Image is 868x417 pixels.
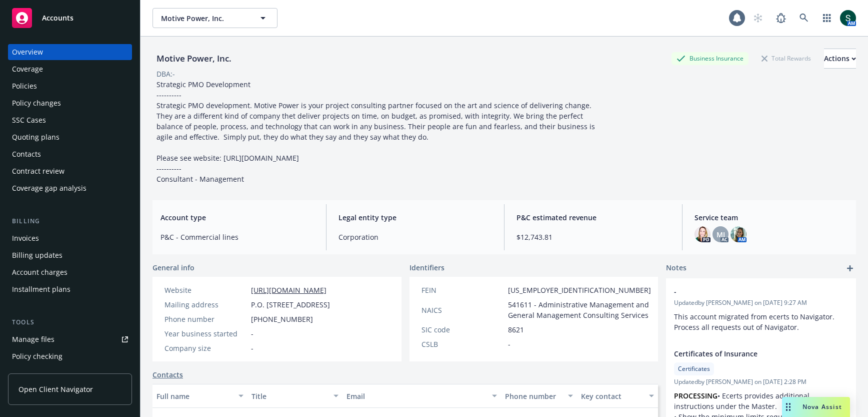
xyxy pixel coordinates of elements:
a: Manage files [8,331,132,347]
button: Actions [824,49,856,69]
span: MJ [716,229,725,240]
div: Key contact [581,391,643,401]
div: CSLB [421,339,504,349]
span: - [251,328,253,339]
div: NAICS [421,305,504,315]
div: Full name [156,391,232,401]
div: Phone number [164,314,247,324]
button: Email [342,384,501,408]
span: Certificates [678,364,710,373]
div: Total Rewards [756,52,816,65]
span: Updated by [PERSON_NAME] on [DATE] 2:28 PM [674,377,848,386]
span: P&C estimated revenue [516,212,670,223]
img: photo [730,226,746,242]
div: Website [164,285,247,295]
a: Policy changes [8,95,132,111]
span: - [674,286,822,297]
div: Motive Power, Inc. [152,52,235,65]
a: Switch app [817,8,837,28]
span: Service team [694,212,848,223]
div: Policies [12,78,37,94]
a: Policies [8,78,132,94]
a: add [844,262,856,274]
a: Contacts [8,146,132,162]
span: Updated by [PERSON_NAME] on [DATE] 9:27 AM [674,298,848,307]
a: Invoices [8,230,132,246]
a: Search [794,8,814,28]
div: Billing updates [12,247,62,263]
a: Quoting plans [8,129,132,145]
span: - [251,343,253,353]
div: Contacts [12,146,41,162]
div: Coverage [12,61,43,77]
div: Contract review [12,163,64,179]
button: Phone number [501,384,577,408]
div: FEIN [421,285,504,295]
span: Corporation [338,232,492,242]
button: Motive Power, Inc. [152,8,277,28]
div: Business Insurance [671,52,748,65]
div: Mailing address [164,299,247,310]
div: SSC Cases [12,112,46,128]
a: [URL][DOMAIN_NAME] [251,285,326,295]
img: photo [694,226,710,242]
span: P&C - Commercial lines [160,232,314,242]
div: Year business started [164,328,247,339]
div: Phone number [505,391,562,401]
span: 8621 [508,324,524,335]
div: Account charges [12,264,67,280]
span: Legal entity type [338,212,492,223]
div: Coverage gap analysis [12,180,86,196]
a: Report a Bug [771,8,791,28]
span: - [508,339,510,349]
div: Company size [164,343,247,353]
a: Billing updates [8,247,132,263]
a: Contacts [152,369,183,380]
a: Policy checking [8,348,132,364]
span: Notes [666,262,686,274]
div: Manage files [12,331,54,347]
span: General info [152,262,194,273]
a: Account charges [8,264,132,280]
div: Drag to move [782,397,794,417]
button: Full name [152,384,247,408]
div: -Updatedby [PERSON_NAME] on [DATE] 9:27 AMThis account migrated from ecerts to Navigator. Process... [666,278,856,340]
span: Accounts [42,14,73,22]
a: Coverage [8,61,132,77]
span: Certificates of Insurance [674,348,822,359]
span: [PHONE_NUMBER] [251,314,313,324]
img: photo [840,10,856,26]
div: Quoting plans [12,129,59,145]
div: Invoices [12,230,39,246]
a: Installment plans [8,281,132,297]
a: Accounts [8,4,132,32]
span: Strategic PMO Development ---------- Strategic PMO development. Motive Power is your project cons... [156,80,597,184]
span: This account migrated from ecerts to Navigator. Process all requests out of Navigator. [674,312,836,332]
a: Overview [8,44,132,60]
div: Title [251,391,327,401]
button: Nova Assist [782,397,850,417]
div: Installment plans [12,281,70,297]
button: Title [247,384,342,408]
div: SIC code [421,324,504,335]
a: Coverage gap analysis [8,180,132,196]
div: Tools [8,317,132,327]
span: P.O. [STREET_ADDRESS] [251,299,330,310]
div: Overview [12,44,43,60]
strong: PROCESSING [674,391,717,400]
div: DBA: - [156,69,175,79]
span: Motive Power, Inc. [161,13,247,24]
span: [US_EMPLOYER_IDENTIFICATION_NUMBER] [508,285,651,295]
button: Key contact [577,384,658,408]
div: Policy changes [12,95,61,111]
a: Contract review [8,163,132,179]
span: Nova Assist [802,402,842,411]
span: 541611 - Administrative Management and General Management Consulting Services [508,299,651,320]
div: Email [346,391,486,401]
a: SSC Cases [8,112,132,128]
div: Billing [8,216,132,226]
span: Open Client Navigator [18,384,93,394]
span: $12,743.81 [516,232,670,242]
div: Actions [824,49,856,68]
a: Start snowing [748,8,768,28]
